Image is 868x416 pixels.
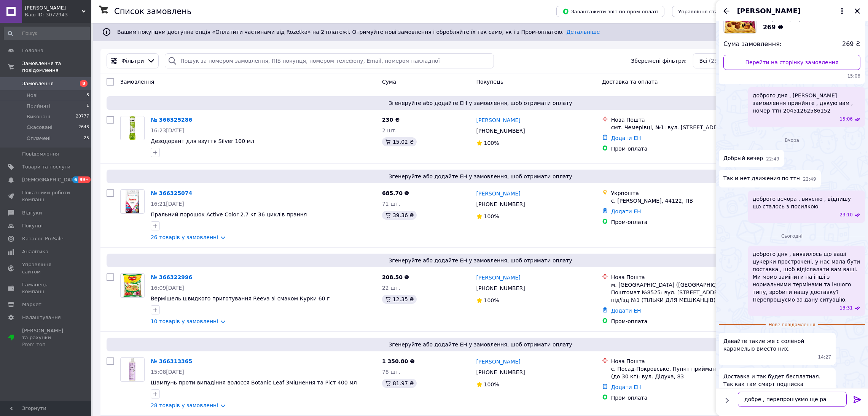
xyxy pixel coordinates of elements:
span: доброго дня , [PERSON_NAME] замовлення принйяте , дякую вам , номер ттн 20451262586152 [753,92,860,114]
button: Показати кнопки [722,395,732,405]
span: Згенеруйте або додайте ЕН у замовлення, щоб отримати оплату [110,99,851,107]
span: 16:21[DATE] [151,201,184,207]
span: 100% [484,140,499,146]
span: Сума замовлення: [723,40,782,49]
a: № 366313365 [151,358,192,364]
div: [PHONE_NUMBER] [475,125,527,136]
span: Cума [382,79,396,85]
span: Управління статусами [678,9,736,14]
div: 39.36 ₴ [382,211,417,220]
div: Пром-оплата [611,218,747,226]
div: с. Посад-Покровське, Пункт приймання-видачі (до 30 кг): вул. Дідуха, 83 [611,365,747,380]
span: Каталог ProSale [22,235,63,242]
a: № 366325286 [151,117,192,123]
span: Скасовані [27,124,53,131]
span: Так и нет движения по ттн [723,175,800,183]
span: Налаштування [22,314,61,321]
a: Пральний порошок Active Color 2.7 кг 36 циклів прання [151,211,307,218]
input: Пошук [4,27,90,40]
span: 14:27 12.10.2025 [818,354,831,360]
span: Всі [699,57,707,65]
span: Нові [27,92,38,99]
span: 685.70 ₴ [382,190,409,196]
span: Вашим покупцям доступна опція «Оплатити частинами від Rozetka» на 2 платежі. Отримуйте нові замов... [117,29,600,35]
a: Перейти на сторінку замовлення [723,55,860,70]
span: 1 350.80 ₴ [382,358,415,364]
span: 230 ₴ [382,117,400,123]
a: № 366325074 [151,190,192,196]
div: Нова Пошта [611,273,747,281]
a: Фото товару [120,189,145,214]
a: [PERSON_NAME] [476,190,521,197]
button: Завантажити звіт по пром-оплаті [556,6,664,17]
img: Фото товару [129,116,136,140]
span: 78 шт. [382,369,400,375]
span: Гаманець компанії [22,281,70,295]
a: Фото товару [120,273,145,298]
span: Згенеруйте або додайте ЕН у замовлення, щоб отримати оплату [110,257,851,264]
span: 15:06 03.10.2025 [723,73,860,79]
span: [PERSON_NAME] та рахунки [22,327,70,348]
span: Замовлення [22,80,54,87]
div: Пром-оплата [611,145,747,152]
span: Доставка та оплата [602,79,658,85]
a: Шампунь проти випадіння волосся Botanic Leaf Зміцнення та Ріст 400 мл [151,379,357,386]
span: 16:23[DATE] [151,127,184,133]
span: Сьогодні [778,233,806,240]
div: Пром-оплата [611,394,747,402]
span: Маркет [22,301,41,308]
a: Детальніше [567,29,600,35]
div: Ваш ID: 3072943 [25,11,91,18]
input: Пошук за номером замовлення, ПІБ покупця, номером телефону, Email, номером накладної [165,53,494,68]
div: 12.10.2025 [719,232,865,240]
span: Повідомлення [22,151,59,157]
div: [PHONE_NUMBER] [475,283,527,294]
button: Закрити [853,6,862,16]
a: Фото товару [120,116,145,140]
span: 100% [484,381,499,387]
a: [PERSON_NAME] [476,274,521,281]
span: Згенеруйте або додайте ЕН у замовлення, щоб отримати оплату [110,173,851,180]
span: 22:49 11.10.2025 [766,156,779,162]
span: Аналітика [22,248,48,255]
div: 81.97 ₴ [382,379,417,388]
div: [PHONE_NUMBER] [475,367,527,378]
span: 23:10 11.10.2025 [839,212,853,218]
span: Покупці [22,222,43,229]
span: 2 шт. [382,127,397,133]
span: Доставка и так будет бесплатная. Так как там смарт подписка [723,373,831,388]
img: Фото товару [121,274,144,297]
span: Добрый вечер [723,154,763,162]
span: 8 [80,80,88,87]
span: [PERSON_NAME] [737,6,801,16]
span: Замовлення [120,79,154,85]
a: [PERSON_NAME] [476,358,521,365]
div: Нова Пошта [611,116,747,124]
span: Вчора [782,137,802,144]
a: Додати ЕН [611,208,641,214]
span: доброго вечора , виясню , відпишу що сталось з посилкою [753,195,860,210]
div: с. [PERSON_NAME], 44122, ПВ [611,197,747,205]
a: Додати ЕН [611,308,641,314]
div: 12.35 ₴ [382,295,417,304]
img: Фото товару [126,190,139,213]
img: Фото товару [129,358,135,381]
div: м. [GEOGRAPHIC_DATA] ([GEOGRAPHIC_DATA].), Поштомат №8525: вул. [STREET_ADDRESS], під'їзд №1 (ТІЛ... [611,281,747,304]
span: 13:31 12.10.2025 [839,305,853,311]
span: 22:49 11.10.2025 [803,176,816,183]
a: Дезодорант для взуття Silver 100 мл [151,138,254,144]
div: Пром-оплата [611,318,747,325]
div: Нова Пошта [611,357,747,365]
span: Оплачені [27,135,51,142]
span: Прийняті [27,103,50,110]
a: Вермішель швидкого приготування Reeva зі смаком Курки 60 г [151,295,330,302]
span: Згенеруйте або додайте ЕН у замовлення, щоб отримати оплату [110,341,851,348]
a: 10 товарів у замовленні [151,318,218,324]
span: 6 [72,176,78,183]
span: Товари та послуги [22,164,70,170]
span: 71 шт. [382,201,400,207]
span: 100% [484,297,499,303]
span: Збережені фільтри: [631,57,686,65]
